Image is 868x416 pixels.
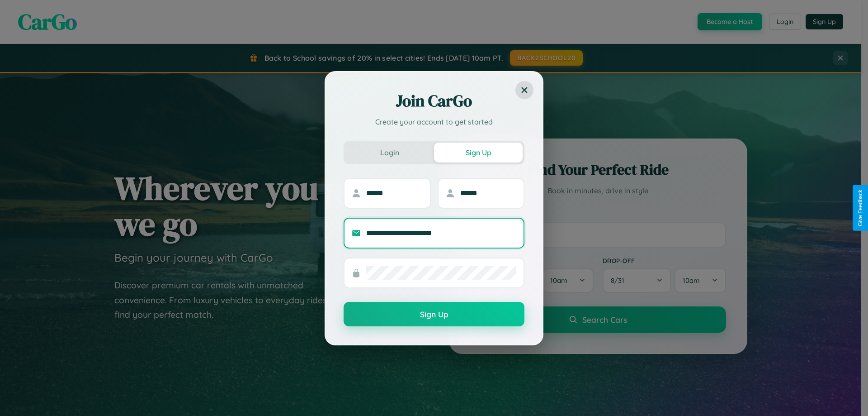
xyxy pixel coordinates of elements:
button: Sign Up [434,143,523,163]
div: Give Feedback [857,190,863,226]
p: Create your account to get started [344,116,524,127]
button: Sign Up [344,302,524,326]
h2: Join CarGo [344,90,524,112]
button: Login [345,143,434,163]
